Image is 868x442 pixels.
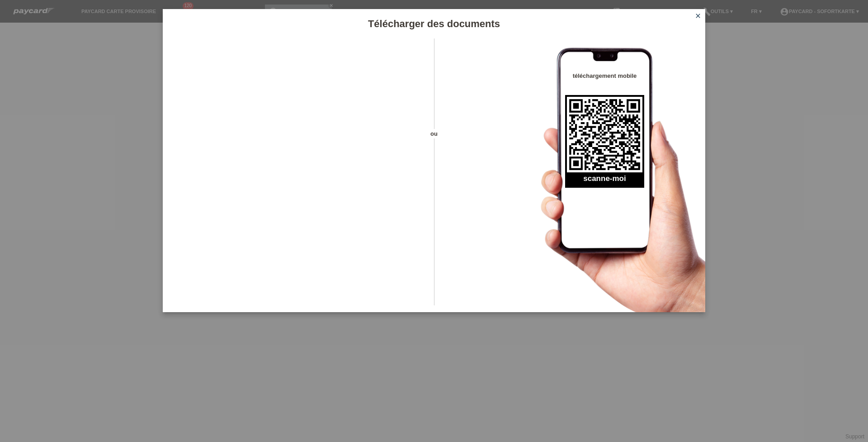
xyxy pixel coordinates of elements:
[163,18,705,29] h1: Télécharger des documents
[694,12,702,19] i: close
[565,72,644,79] h4: téléchargement mobile
[692,11,704,22] a: close
[418,129,450,138] span: ou
[176,61,418,287] iframe: Upload
[565,174,644,188] h2: scanne-moi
